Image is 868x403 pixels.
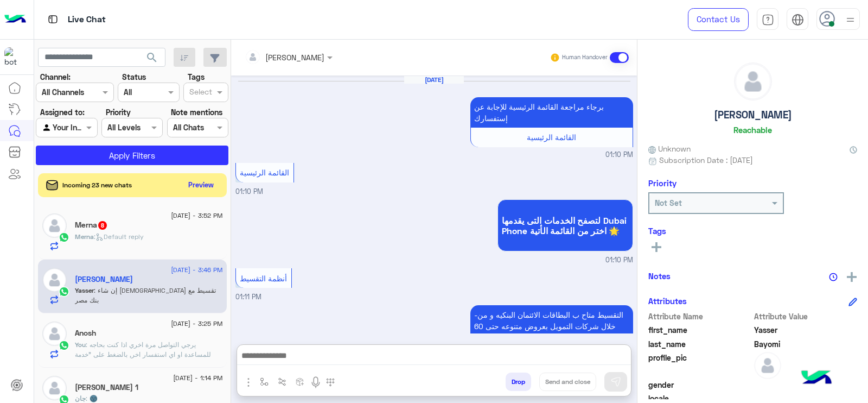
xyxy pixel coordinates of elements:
[648,352,752,377] span: profile_pic
[562,53,608,62] small: Human Handover
[605,150,633,160] span: 01:10 PM
[94,232,144,241] span: : Default reply
[42,213,67,238] img: defaultAdmin.png
[59,286,69,297] img: WhatsApp
[273,373,291,391] button: Trigger scenario
[171,211,222,221] span: [DATE] - 3:52 PM
[296,377,304,386] img: create order
[291,373,309,391] button: create order
[648,296,687,306] h6: Attributes
[847,272,857,282] img: add
[648,143,691,154] span: Unknown
[470,97,633,128] p: 28/8/2025, 1:10 PM
[188,71,205,83] label: Tags
[68,12,106,27] p: Live Chat
[59,340,69,351] img: WhatsApp
[75,221,108,230] h5: Merna
[527,133,576,142] span: القائمة الرئيسية
[844,13,857,27] img: profile
[404,76,464,84] h6: [DATE]
[171,319,222,329] span: [DATE] - 3:25 PM
[539,373,596,391] button: Send and close
[42,322,67,346] img: defaultAdmin.png
[42,376,67,400] img: defaultAdmin.png
[648,324,752,336] span: first_name
[754,311,858,322] span: Attribute Value
[122,71,146,83] label: Status
[792,14,804,26] img: tab
[240,168,289,177] span: القائمة الرئيسية
[4,47,24,67] img: 1403182699927242
[171,106,222,118] label: Note mentions
[754,324,858,336] span: Yasser
[4,8,26,31] img: Logo
[86,394,98,402] span: 🌚
[75,341,86,349] span: You
[75,394,86,402] span: جان
[309,376,322,389] img: send voice note
[240,274,287,283] span: أنظمة التقسيط
[610,376,621,387] img: send message
[36,146,228,165] button: Apply Filters
[733,125,772,135] h6: Reachable
[260,377,269,386] img: select flow
[829,273,838,281] img: notes
[173,373,222,383] span: [DATE] - 1:14 PM
[145,51,158,64] span: search
[659,154,753,166] span: Subscription Date : [DATE]
[648,379,752,391] span: gender
[75,275,133,284] h5: Yasser Bayomi
[242,376,255,389] img: send attachment
[40,71,71,83] label: Channel:
[648,226,857,236] h6: Tags
[754,338,858,350] span: Bayomi
[184,177,219,193] button: Preview
[46,12,60,26] img: tab
[75,329,96,338] h5: Anosh
[42,268,67,292] img: defaultAdmin.png
[59,232,69,243] img: WhatsApp
[762,14,774,26] img: tab
[188,86,212,100] div: Select
[235,187,263,196] span: 01:10 PM
[62,180,132,190] span: Incoming 23 new chats
[75,383,138,392] h5: جان جاك 1
[648,338,752,350] span: last_name
[757,8,778,31] a: tab
[40,106,85,118] label: Assigned to:
[735,63,771,100] img: defaultAdmin.png
[326,378,335,387] img: make a call
[502,215,629,236] span: لتصفح الخدمات التى يقدمها Dubai Phone اختر من القائمة الأتية 🌟
[714,109,792,121] h5: [PERSON_NAME]
[171,265,222,275] span: [DATE] - 3:46 PM
[139,48,165,71] button: search
[754,379,858,391] span: null
[797,360,835,398] img: hulul-logo.png
[648,311,752,322] span: Attribute Name
[235,293,261,301] span: 01:11 PM
[648,178,676,188] h6: Priority
[648,271,671,281] h6: Notes
[75,232,94,241] span: Merna
[278,377,286,386] img: Trigger scenario
[688,8,749,31] a: Contact Us
[98,221,107,230] span: 8
[75,286,94,294] span: Yasser
[754,352,781,379] img: defaultAdmin.png
[605,255,633,266] span: 01:10 PM
[75,286,216,304] span: إن شاء الله تقسيط مع بنك مصر
[256,373,273,391] button: select flow
[506,373,531,391] button: Drop
[106,106,131,118] label: Priority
